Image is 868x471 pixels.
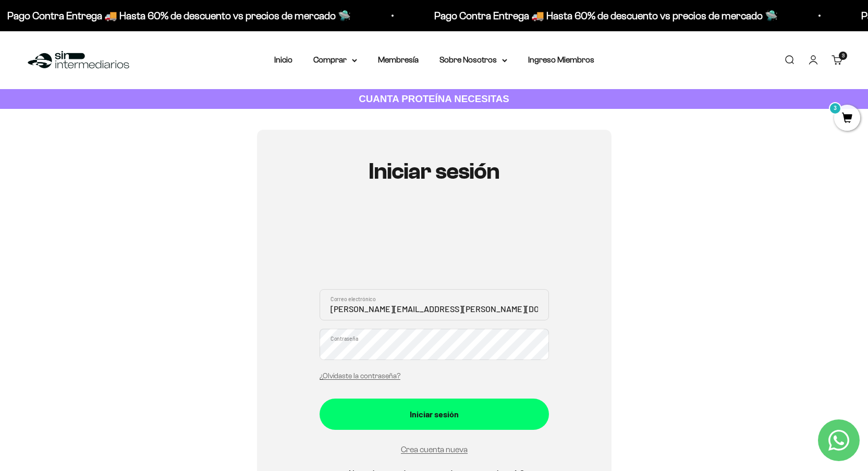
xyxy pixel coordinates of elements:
a: Membresía [378,55,419,64]
p: Pago Contra Entrega 🚚 Hasta 60% de descuento vs precios de mercado 🛸 [434,7,778,24]
a: Ingreso Miembros [528,55,594,64]
p: Pago Contra Entrega 🚚 Hasta 60% de descuento vs precios de mercado 🛸 [7,7,351,24]
a: 3 [834,113,860,125]
button: Iniciar sesión [320,399,549,430]
iframe: Social Login Buttons [320,215,549,277]
strong: CUANTA PROTEÍNA NECESITAS [359,93,509,104]
summary: Sobre Nosotros [439,53,507,67]
h1: Iniciar sesión [320,159,549,184]
a: ¿Olvidaste la contraseña? [320,372,400,380]
summary: Comprar [313,53,357,67]
a: Inicio [274,55,292,64]
span: 3 [842,53,845,58]
div: Iniciar sesión [340,407,528,421]
a: Crea cuenta nueva [401,445,468,454]
mark: 3 [829,102,841,115]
